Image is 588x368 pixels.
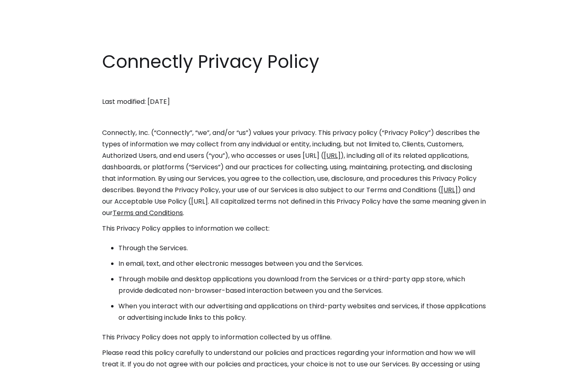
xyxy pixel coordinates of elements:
[16,354,49,365] ul: Language list
[102,223,486,234] p: This Privacy Policy applies to information we collect:
[118,242,486,254] li: Through the Services.
[441,185,458,195] a: [URL]
[324,151,341,160] a: [URL]
[102,127,486,219] p: Connectly, Inc. (“Connectly”, “we”, and/or “us”) values your privacy. This privacy policy (“Priva...
[118,274,486,296] li: Through mobile and desktop applications you download from the Services or a third-party app store...
[118,301,486,323] li: When you interact with our advertising and applications on third-party websites and services, if ...
[102,112,486,123] p: ‍
[8,353,49,365] aside: Language selected: English
[102,49,486,74] h1: Connectly Privacy Policy
[102,81,486,92] p: ‍
[102,332,486,343] p: This Privacy Policy does not apply to information collected by us offline.
[102,96,486,108] p: Last modified: [DATE]
[118,258,486,269] li: In email, text, and other electronic messages between you and the Services.
[113,208,183,218] a: Terms and Conditions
